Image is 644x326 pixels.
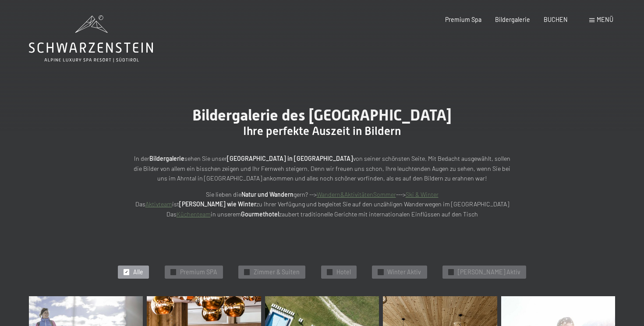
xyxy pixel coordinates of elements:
span: [PERSON_NAME] Aktiv [458,268,520,276]
span: Zimmer & Suiten [254,268,300,276]
strong: Gourmethotel [241,210,279,218]
a: Aktivteam [145,200,172,208]
a: BUCHEN [544,16,568,23]
span: Premium SPA [180,268,217,276]
span: ✓ [379,269,382,275]
strong: [PERSON_NAME] wie Winter [179,200,256,208]
strong: Bildergalerie [149,155,184,162]
strong: [GEOGRAPHIC_DATA] in [GEOGRAPHIC_DATA] [227,155,353,162]
strong: Natur und Wandern [241,191,294,198]
a: Küchenteam [177,210,211,218]
span: ✓ [328,269,331,275]
a: Ski & Winter [406,191,439,198]
span: ✓ [449,269,453,275]
p: Sie lieben die gern? --> ---> Das ist zu Ihrer Verfügung und begleitet Sie auf den unzähligen Wan... [129,190,515,220]
span: ✓ [171,269,175,275]
span: Winter Aktiv [387,268,421,276]
a: Wandern&AktivitätenSommer [317,191,396,198]
span: Hotel [336,268,351,276]
span: Menü [597,16,613,23]
a: Bildergalerie [495,16,530,23]
span: Ihre perfekte Auszeit in Bildern [243,124,401,138]
span: ✓ [125,269,128,275]
p: In der sehen Sie unser von seiner schönsten Seite. Mit Bedacht ausgewählt, sollen die Bilder von ... [129,154,515,184]
a: Premium Spa [445,16,481,23]
span: Alle [133,268,143,276]
span: Bildergalerie des [GEOGRAPHIC_DATA] [192,106,452,124]
span: ✓ [245,269,249,275]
